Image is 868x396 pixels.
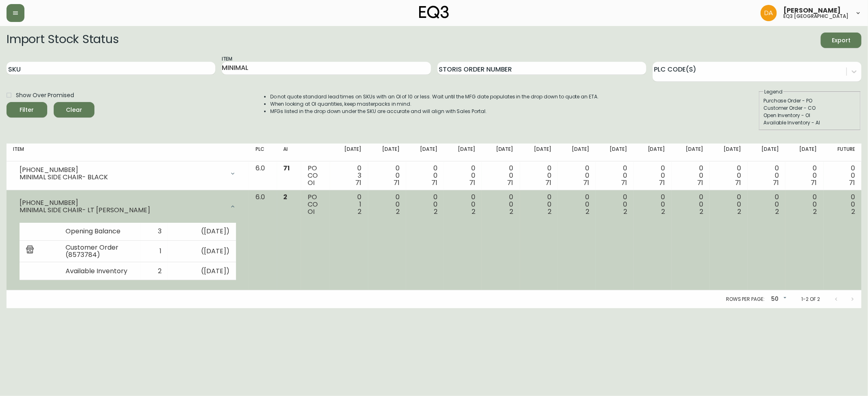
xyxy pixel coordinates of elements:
div: 0 0 [754,194,779,215]
div: 0 0 [527,165,551,187]
div: 0 0 [413,165,437,187]
td: 6.0 [249,190,277,291]
span: 2 [775,207,779,216]
td: 1 [140,241,168,262]
div: Purchase Order - PO [763,97,856,104]
div: 0 0 [564,194,589,215]
span: 71 [811,178,817,187]
li: When looking at OI quantities, keep masterpacks in mind. [270,100,599,108]
td: 6.0 [249,161,277,190]
div: Filter [20,105,34,115]
div: 0 0 [488,165,513,187]
div: 0 0 [602,194,627,215]
span: 71 [356,178,362,187]
div: [PHONE_NUMBER]MINIMAL SIDE CHAIR- BLACK [13,165,243,183]
span: 71 [284,163,290,173]
span: 71 [849,178,855,187]
td: Customer Order (8573784) [59,241,140,262]
div: PO CO [308,165,324,187]
span: 71 [773,178,779,187]
span: 2 [586,207,589,216]
span: 2 [358,207,362,216]
div: 50 [768,293,788,306]
span: 71 [697,178,703,187]
span: 71 [431,178,437,187]
div: PO CO [308,194,324,215]
th: [DATE] [596,144,634,161]
span: 2 [813,207,817,216]
span: 71 [469,178,475,187]
img: retail_report.svg [26,246,34,255]
div: [PHONE_NUMBER] [20,166,225,174]
th: [DATE] [444,144,482,161]
div: 0 0 [375,194,400,215]
td: Opening Balance [59,223,140,241]
th: [DATE] [710,144,748,161]
th: Future [824,144,861,161]
th: [DATE] [672,144,710,161]
span: OI [308,178,315,187]
span: 2 [851,207,855,216]
div: 0 0 [375,165,400,187]
span: 2 [284,192,288,202]
div: 0 0 [413,194,437,215]
th: PLC [249,144,277,161]
div: Available Inventory - AI [763,119,856,126]
span: 71 [735,178,741,187]
h5: eq3 [GEOGRAPHIC_DATA] [783,14,848,19]
span: Show Over Promised [16,91,74,100]
div: 0 3 [337,165,361,187]
div: 0 0 [640,165,665,187]
th: [DATE] [785,144,823,161]
span: 2 [434,207,437,216]
div: 0 0 [678,194,703,215]
p: 1-2 of 2 [801,296,820,303]
th: AI [277,144,302,161]
div: 0 0 [830,165,855,187]
div: 0 0 [527,194,551,215]
span: 71 [545,178,551,187]
div: Open Inventory - OI [763,112,856,119]
td: ( [DATE] ) [168,223,236,241]
button: Clear [54,102,94,117]
td: Available Inventory [59,262,140,280]
button: Export [821,33,861,48]
span: 2 [472,207,475,216]
span: OI [308,207,315,216]
h2: Import Stock Status [7,33,118,48]
th: [DATE] [748,144,785,161]
img: dd1a7e8db21a0ac8adbf82b84ca05374 [761,5,777,21]
div: 0 1 [337,194,361,215]
div: 0 0 [716,165,741,187]
span: Export [827,35,855,46]
div: 0 0 [450,165,475,187]
div: 0 0 [450,194,475,215]
span: 71 [659,178,665,187]
div: 0 0 [792,165,817,187]
div: 0 0 [830,194,855,215]
th: [DATE] [406,144,444,161]
span: [PERSON_NAME] [783,7,841,14]
span: 2 [396,207,400,216]
th: [DATE] [558,144,596,161]
th: [DATE] [482,144,520,161]
td: 3 [140,223,168,241]
div: 0 0 [602,165,627,187]
div: [PHONE_NUMBER]MINIMAL SIDE CHAIR- LT [PERSON_NAME] [13,194,243,220]
span: 71 [583,178,589,187]
th: [DATE] [330,144,368,161]
div: [PHONE_NUMBER] [20,199,225,207]
div: 0 0 [564,165,589,187]
span: 71 [394,178,400,187]
div: 0 0 [678,165,703,187]
span: 2 [548,207,551,216]
div: 0 0 [754,165,779,187]
img: logo [419,6,449,19]
li: Do not quote standard lead times on SKUs with an OI of 10 or less. Wait until the MFG date popula... [270,93,599,100]
div: Customer Order - CO [763,104,856,112]
th: [DATE] [368,144,406,161]
li: MFGs listed in the drop down under the SKU are accurate and will align with Sales Portal. [270,108,599,115]
th: Item [7,144,249,161]
div: 0 0 [640,194,665,215]
span: 2 [737,207,741,216]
